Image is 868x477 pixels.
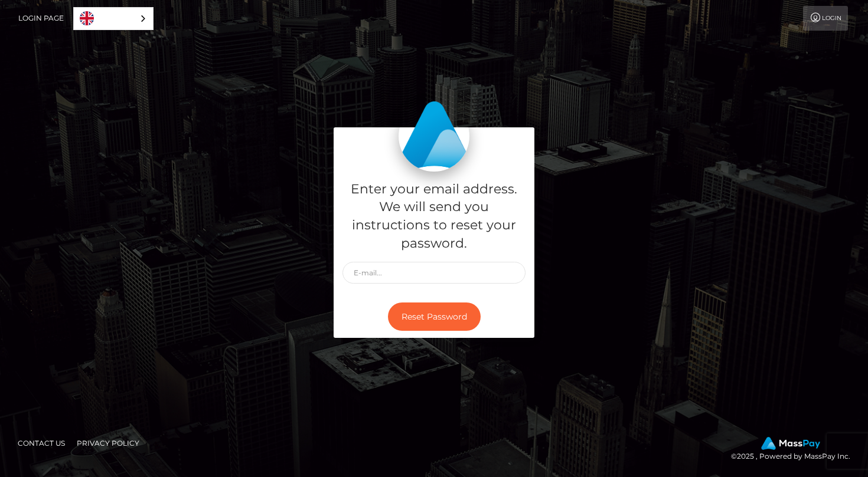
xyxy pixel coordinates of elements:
[72,434,144,452] a: Privacy Policy
[73,7,154,30] div: Language
[342,180,526,253] h5: Enter your email address. We will send you instructions to reset your password.
[342,262,526,284] input: E-mail...
[803,6,848,31] a: Login
[731,437,859,463] div: © 2025 , Powered by MassPay Inc.
[388,302,481,331] button: Reset Password
[761,437,820,450] img: MassPay
[73,7,154,30] aside: Language selected: English
[399,101,469,172] img: MassPay Login
[13,434,70,452] a: Contact Us
[74,8,153,29] a: English
[18,6,64,31] a: Login Page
